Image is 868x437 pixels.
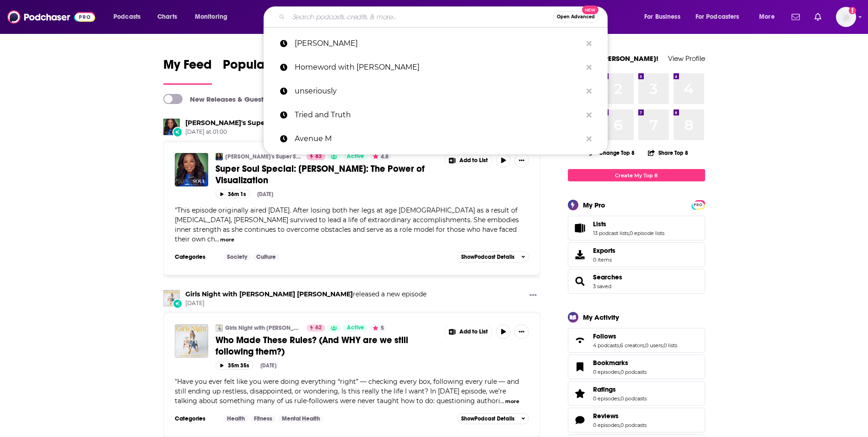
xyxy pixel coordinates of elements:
[593,273,622,281] span: Searches
[663,342,677,349] a: 0 lists
[629,230,630,236] span: ,
[216,153,223,160] img: Oprah's Super Soul
[343,324,368,332] a: Active
[836,7,856,27] button: Show profile menu
[223,57,301,78] span: Popular Feed
[195,11,227,23] span: Monitoring
[457,413,529,424] button: ShowPodcast Details
[173,127,183,137] div: New Episode
[216,163,438,186] a: Super Soul Special: [PERSON_NAME]: The Power of Visualization
[630,230,664,236] a: 0 episode lists
[759,11,775,23] span: More
[457,251,529,262] button: ShowPodcast Details
[582,5,598,14] span: New
[175,377,519,405] span: "
[568,355,705,379] span: Bookmarks
[216,361,253,370] button: 35m 35s
[593,332,616,340] span: Follows
[295,32,582,55] p: mike segovia
[223,57,301,85] a: Popular Feed
[663,342,663,349] span: ,
[289,10,553,24] input: Search podcasts, credits, & more...
[260,362,276,369] div: [DATE]
[849,7,856,14] svg: Add a profile image
[568,408,705,432] span: Reviews
[593,283,611,290] a: 3 saved
[347,323,364,333] span: Active
[163,94,284,104] a: New Releases & Guests Only
[175,206,519,243] span: "
[568,381,705,406] span: Ratings
[175,415,216,422] h3: Categories
[151,10,183,24] a: Charts
[264,127,608,151] a: Avenue M
[568,216,705,240] span: Lists
[459,328,488,335] span: Add to List
[553,11,599,22] button: Open AdvancedNew
[620,369,647,375] a: 0 podcasts
[185,119,358,127] h3: released a new episode
[7,8,95,26] img: Podchaser - Follow, Share and Rate Podcasts
[571,248,589,261] span: Exports
[264,32,608,55] a: [PERSON_NAME]
[695,11,739,23] span: For Podcasters
[163,119,180,135] img: Oprah's Super Soul
[445,153,492,168] button: Show More Button
[343,153,368,160] a: Active
[175,324,208,358] img: Who Made These Rules? (And WHY are we still following them?)
[836,7,856,27] img: User Profile
[175,253,216,261] h3: Categories
[307,153,325,160] a: 83
[278,415,323,422] a: Mental Health
[264,103,608,127] a: Tried and Truth
[223,253,251,261] a: Society
[619,342,620,349] span: ,
[272,6,616,27] div: Search podcasts, credits, & more...
[175,377,519,405] span: Have you ever felt like you were doing everything “right” — checking every box, following every r...
[307,324,325,332] a: 62
[571,414,589,426] a: Reviews
[445,324,492,339] button: Show More Button
[593,230,629,236] a: 13 podcast lists
[163,290,180,306] img: Girls Night with Stephanie May Wilson
[647,144,689,162] button: Share Top 8
[620,342,644,349] a: 6 creators
[557,15,595,19] span: Open Advanced
[644,342,645,349] span: ,
[568,242,705,267] a: Exports
[189,10,239,24] button: open menu
[163,57,212,78] span: My Feed
[593,342,619,349] a: 4 podcasts
[295,127,582,151] p: Avenue M
[257,191,273,197] div: [DATE]
[620,395,620,402] span: ,
[370,324,387,332] button: 5
[250,415,276,422] a: Fitness
[593,359,628,367] span: Bookmarks
[593,395,620,402] a: 0 episodes
[264,79,608,103] a: unseriously
[593,385,616,393] span: Ratings
[185,290,426,299] h3: released a new episode
[295,55,582,79] p: Homeword with jim burns
[693,201,704,208] a: PRO
[295,79,582,103] p: unseriously
[185,128,358,136] span: [DATE] at 01:00
[315,152,322,161] span: 83
[175,206,519,243] span: This episode originally aired [DATE]. After losing both her legs at age [DEMOGRAPHIC_DATA] as a r...
[620,395,647,402] a: 0 podcasts
[163,57,212,85] a: My Feed
[593,246,615,255] span: Exports
[216,324,223,332] img: Girls Night with Stephanie May Wilson
[593,385,647,393] a: Ratings
[644,11,680,23] span: For Business
[347,152,364,161] span: Active
[593,220,606,228] span: Lists
[593,220,664,228] a: Lists
[173,299,183,309] div: New Episode
[571,387,589,400] a: Ratings
[690,10,753,24] button: open menu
